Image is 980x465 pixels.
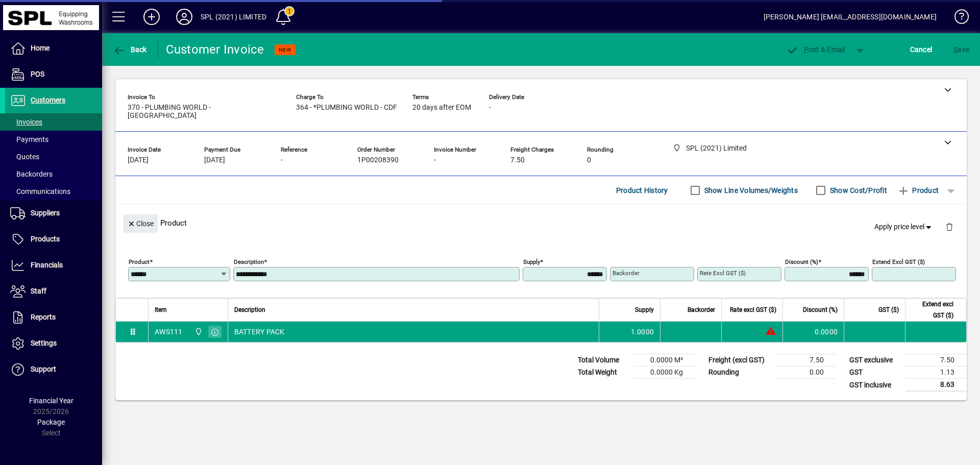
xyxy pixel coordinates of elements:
[5,279,102,304] a: Staff
[166,41,264,58] div: Customer Invoice
[234,258,264,265] mat-label: Description
[127,215,154,232] span: Close
[113,45,147,54] span: Back
[5,165,102,183] a: Backorders
[234,304,265,315] span: Description
[953,41,969,58] span: ave
[510,156,525,164] span: 7.50
[775,354,836,366] td: 7.50
[872,258,925,265] mat-label: Extend excl GST ($)
[730,304,776,315] span: Rate excl GST ($)
[803,304,838,315] span: Discount (%)
[31,287,46,295] span: Staff
[573,354,634,366] td: Total Volume
[781,40,850,59] button: Post & Email
[937,222,962,231] app-page-header-button: Delete
[204,156,225,164] span: [DATE]
[5,131,102,148] a: Payments
[523,258,540,265] mat-label: Supply
[634,366,695,379] td: 0.0000 Kg
[702,185,798,195] label: Show Line Volumes/Weights
[5,227,102,252] a: Products
[5,148,102,165] a: Quotes
[5,253,102,278] a: Financials
[412,104,471,112] span: 20 days after EOM
[357,156,399,164] span: 1P00208390
[905,366,967,379] td: 1.13
[135,8,168,26] button: Add
[155,327,183,337] div: AWS111
[192,326,204,337] span: SPL (2021) Limited
[878,304,899,315] span: GST ($)
[5,113,102,131] a: Invoices
[937,214,962,239] button: Delete
[634,354,695,366] td: 0.0000 M³
[201,9,266,25] div: SPL (2021) LIMITED
[5,62,102,87] a: POS
[168,8,201,26] button: Profile
[281,156,283,164] span: -
[31,209,60,217] span: Suppliers
[870,218,938,236] button: Apply price level
[5,357,102,382] a: Support
[128,156,149,164] span: [DATE]
[905,379,967,391] td: 8.63
[612,181,672,200] button: Product History
[700,270,746,277] mat-label: Rate excl GST ($)
[912,299,953,321] span: Extend excl GST ($)
[785,258,818,265] mat-label: Discount (%)
[910,41,933,58] span: Cancel
[953,45,958,54] span: S
[5,331,102,356] a: Settings
[128,104,281,120] span: 370 - PLUMBING WORLD - [GEOGRAPHIC_DATA]
[786,45,845,54] span: ost & Email
[37,418,65,426] span: Package
[951,40,972,59] button: Save
[804,45,808,54] span: P
[844,354,905,366] td: GST exclusive
[31,235,60,243] span: Products
[631,327,654,337] span: 1.0000
[10,118,42,126] span: Invoices
[31,365,56,373] span: Support
[489,104,491,112] span: -
[120,218,160,228] app-page-header-button: Close
[5,201,102,226] a: Suppliers
[5,183,102,200] a: Communications
[10,135,48,143] span: Payments
[434,156,436,164] span: -
[844,366,905,379] td: GST
[5,305,102,330] a: Reports
[874,222,934,232] span: Apply price level
[31,313,56,321] span: Reports
[29,397,73,405] span: Financial Year
[635,304,654,315] span: Supply
[775,366,836,379] td: 0.00
[688,304,715,315] span: Backorder
[828,185,887,195] label: Show Cost/Profit
[5,36,102,61] a: Home
[897,182,939,199] span: Product
[110,40,150,59] button: Back
[31,70,44,78] span: POS
[703,366,775,379] td: Rounding
[123,214,158,233] button: Close
[905,354,967,366] td: 7.50
[703,354,775,366] td: Freight (excl GST)
[155,304,167,315] span: Item
[234,327,285,337] span: BATTERY PACK
[947,2,967,35] a: Knowledge Base
[764,9,937,25] div: [PERSON_NAME] [EMAIL_ADDRESS][DOMAIN_NAME]
[10,153,39,161] span: Quotes
[908,40,935,59] button: Cancel
[102,40,158,59] app-page-header-button: Back
[129,258,150,265] mat-label: Product
[31,339,57,347] span: Settings
[296,104,397,112] span: 364 - *PLUMBING WORLD - CDF
[279,46,291,53] span: NEW
[587,156,591,164] span: 0
[31,44,50,52] span: Home
[573,366,634,379] td: Total Weight
[616,182,668,199] span: Product History
[612,270,640,277] mat-label: Backorder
